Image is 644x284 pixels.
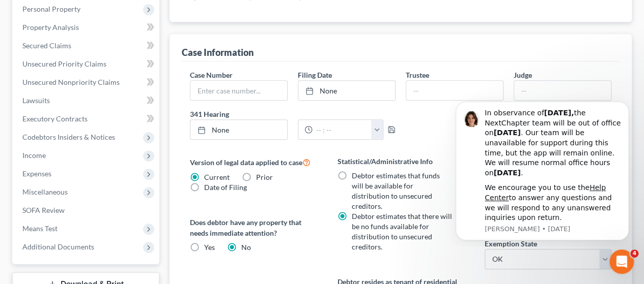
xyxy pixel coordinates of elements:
a: Executory Contracts [14,110,159,128]
label: Trustee [406,70,429,80]
iframe: Intercom live chat [609,249,634,274]
span: Personal Property [22,5,80,13]
input: -- [406,81,503,100]
label: Version of legal data applied to case [190,156,317,168]
label: Judge [514,70,532,80]
a: Lawsuits [14,91,159,110]
span: Means Test [22,224,58,233]
span: Miscellaneous [22,187,68,196]
span: No [241,243,251,251]
label: Filing Date [298,70,332,80]
label: Does debtor have any property that needs immediate attention? [190,217,317,238]
span: Debtor estimates that there will be no funds available for distribution to unsecured creditors. [351,212,452,251]
span: Current [204,173,230,181]
div: Case Information [182,46,254,58]
span: Income [22,151,46,160]
iframe: Intercom notifications message [440,93,644,246]
span: Prior [256,173,273,181]
input: -- : -- [313,120,372,139]
a: Unsecured Priority Claims [14,55,159,73]
span: Secured Claims [22,41,71,50]
span: Lawsuits [22,96,50,105]
span: Unsecured Nonpriority Claims [22,78,120,86]
a: Secured Claims [14,37,159,55]
label: 341 Hearing [185,109,401,119]
a: Property Analysis [14,18,159,37]
input: Enter case number... [190,81,287,100]
a: None [298,81,395,100]
span: Property Analysis [22,23,79,31]
span: Yes [204,243,215,251]
a: Unsecured Nonpriority Claims [14,73,159,91]
span: Date of Filing [204,183,247,192]
label: Case Number [190,70,233,80]
span: 4 [630,249,638,258]
a: SOFA Review [14,201,159,219]
span: Additional Documents [22,242,94,251]
span: Expenses [22,169,51,178]
span: Executory Contracts [22,114,88,123]
span: Codebtors Insiders & Notices [22,133,115,141]
input: -- [514,81,611,100]
span: SOFA Review [22,206,65,214]
span: Unsecured Priority Claims [22,59,106,68]
span: Debtor estimates that funds will be available for distribution to unsecured creditors. [351,171,439,210]
label: Statistical/Administrative Info [337,156,464,167]
a: None [190,120,287,139]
